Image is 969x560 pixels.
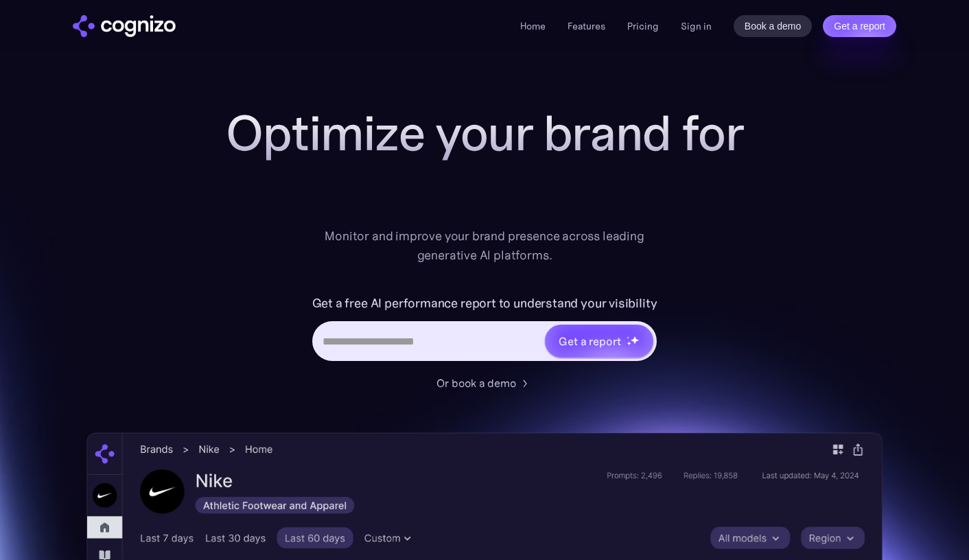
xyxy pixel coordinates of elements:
form: Hero URL Input Form [312,292,657,368]
div: Get a report [559,333,620,349]
div: Or book a demo [436,375,516,391]
a: Features [568,20,605,32]
h1: Optimize your brand for [210,106,759,161]
a: Get a report [823,15,896,37]
label: Get a free AI performance report to understand your visibility [312,292,657,314]
a: Pricing [627,20,659,32]
img: cognizo logo [73,15,176,37]
a: Sign in [681,18,712,34]
img: star [627,341,631,346]
img: star [627,336,629,338]
img: star [630,336,639,345]
a: Get a reportstarstarstar [544,323,655,359]
a: Or book a demo [436,375,533,391]
a: home [73,15,176,37]
a: Book a demo [734,15,813,37]
div: Monitor and improve your brand presence across leading generative AI platforms. [316,226,653,265]
a: Home [520,20,546,32]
